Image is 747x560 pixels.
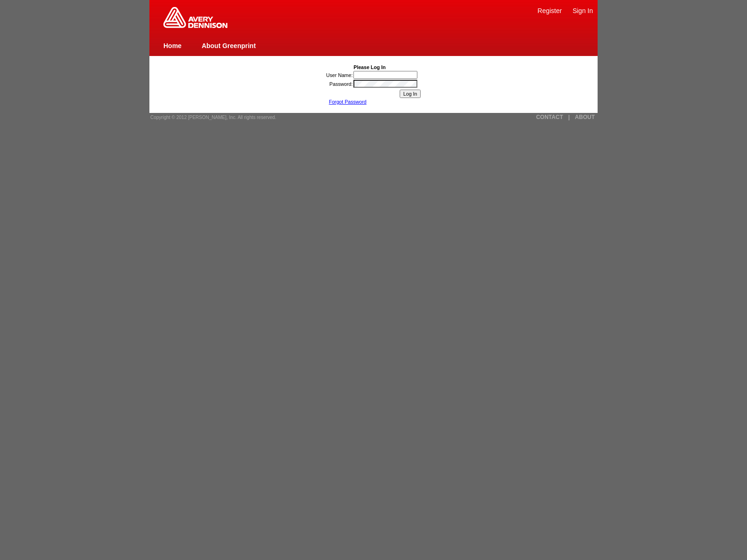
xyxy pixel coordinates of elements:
a: Forgot Password [329,99,366,105]
label: User Name: [326,72,353,78]
a: | [568,114,570,120]
input: Log In [400,90,421,98]
span: Copyright © 2012 [PERSON_NAME], Inc. All rights reserved. [150,115,276,120]
a: About Greenprint [202,42,256,49]
a: Sign In [572,7,593,14]
a: ABOUT [575,114,595,120]
a: CONTACT [536,114,563,120]
img: Home [163,7,227,28]
a: Home [163,42,182,49]
b: Please Log In [353,64,386,70]
a: Greenprint [163,23,227,29]
label: Password: [330,81,353,87]
a: Register [537,7,562,14]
